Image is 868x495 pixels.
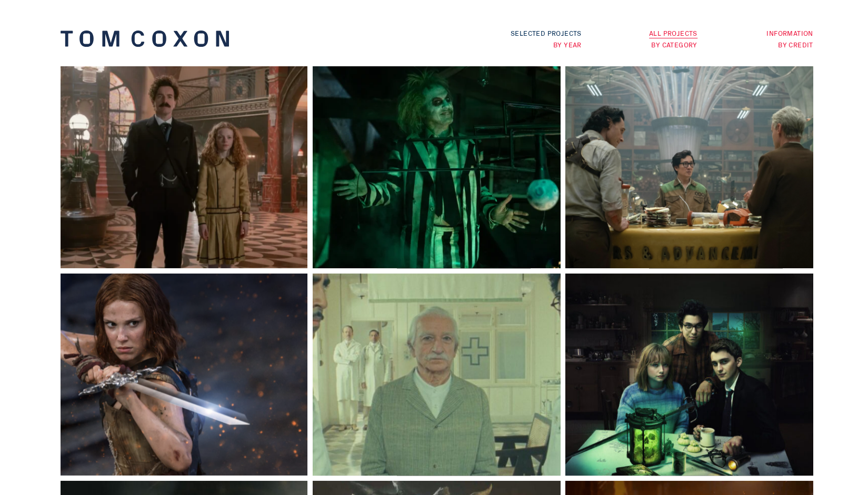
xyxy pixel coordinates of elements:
[766,28,813,38] a: Information
[649,28,697,38] a: All Projects
[651,39,697,49] a: By Category
[61,31,229,47] img: tclogo.svg
[778,39,813,49] a: By Credit
[553,39,582,49] a: By Year
[511,28,582,38] a: Selected Projects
